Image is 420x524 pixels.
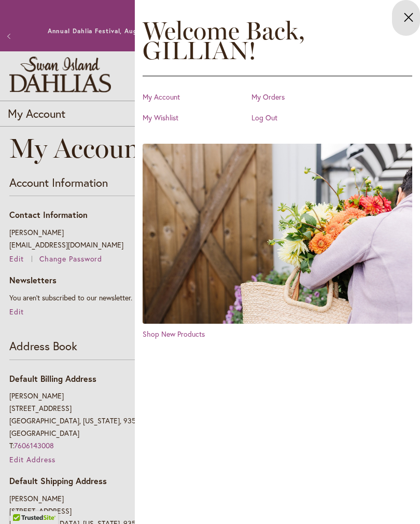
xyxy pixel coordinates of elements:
[143,21,412,60] h2: Welcome Back, !
[143,35,248,65] span: GILLIAN
[143,329,205,339] span: Shop New Products
[143,92,246,102] a: My Account
[143,113,246,123] a: My Wishlist
[143,144,412,339] a: Shop New Products
[251,113,355,123] a: Log Out
[251,92,355,102] a: My Orders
